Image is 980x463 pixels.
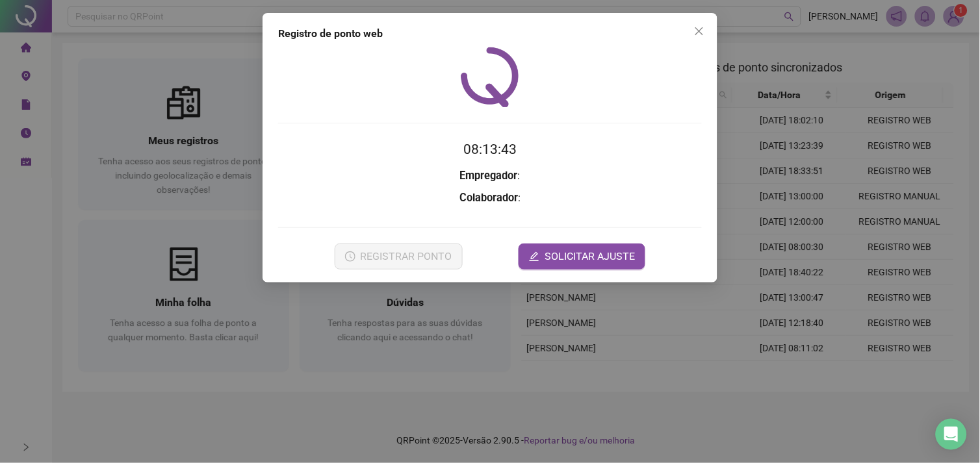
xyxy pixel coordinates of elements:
[278,26,702,42] div: Registro de ponto web
[459,192,518,204] strong: Colaborador
[461,47,519,107] img: QRPoint
[545,249,635,264] span: SOLICITAR AJUSTE
[694,26,704,36] span: close
[519,244,645,269] button: editSOLICITAR AJUSTE
[529,251,539,262] span: edit
[278,190,702,206] h3: :
[460,169,518,182] strong: Empregador
[936,419,967,450] div: Open Intercom Messenger
[335,244,463,269] button: REGISTRAR PONTO
[278,168,702,184] h3: :
[463,142,517,157] time: 08:13:43
[689,21,710,42] button: Close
